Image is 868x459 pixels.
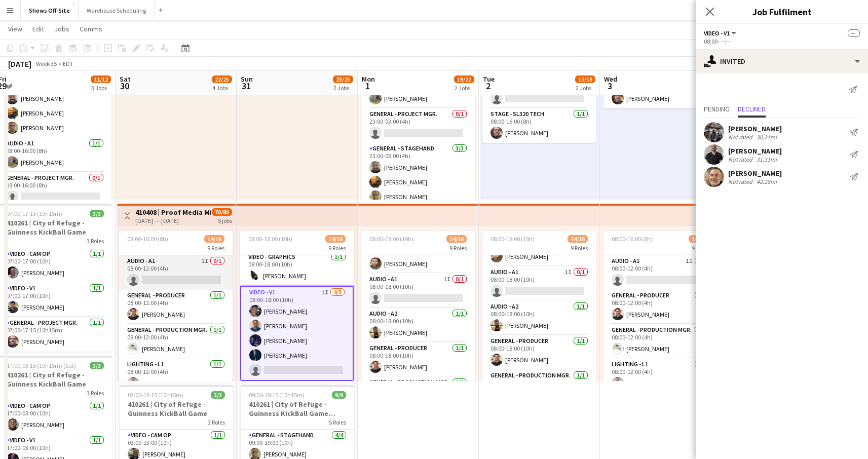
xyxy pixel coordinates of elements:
[21,1,79,20] button: Shows Off-Site
[704,105,730,112] span: Pending
[361,342,475,377] app-card-role: General - Producer1/108:00-18:00 (10h)[PERSON_NAME]
[91,84,110,92] div: 3 Jobs
[362,74,375,84] span: Mon
[91,75,111,83] span: 11/12
[361,231,475,381] app-job-card: 08:00-18:00 (10h)14/169 RolesDriver - CDL1/108:00-16:00 (8h)[PERSON_NAME]Audio - A11I0/108:00-18:...
[212,75,232,83] span: 22/25
[90,210,104,217] span: 3/3
[482,231,596,381] div: 08:00-18:00 (10h)14/169 RolesDriver - CDL1/108:00-16:00 (8h)[PERSON_NAME]Audio - A11I0/108:00-18:...
[568,235,588,243] span: 14/16
[696,5,868,18] h3: Job Fulfilment
[612,235,653,243] span: 08:00-16:00 (8h)
[80,24,102,33] span: Comms
[119,255,233,290] app-card-role: Audio - A11I0/108:00-12:00 (4h)
[7,210,62,217] span: 07:00-17:15 (10h15m)
[704,37,860,45] div: 08:00- --:--
[7,362,76,369] span: 17:00-03:15 (10h15m) (Sat)
[207,244,224,252] span: 9 Roles
[361,50,475,200] app-job-card: 23:00-03:00 (4h) (Tue)5/6 [GEOGRAPHIC_DATA]4 RolesAudio - A11/123:00-03:00 (4h)[PERSON_NAME]Gener...
[704,29,738,37] button: Video - V1
[120,74,131,84] span: Sat
[249,391,305,399] span: 09:00-19:15 (10h15m)
[369,235,413,243] span: 08:00-18:00 (10h)
[79,1,155,20] button: Warehouse Scheduling
[692,244,709,252] span: 9 Roles
[603,231,717,381] app-job-card: 08:00-16:00 (8h)14/169 RolesAudio - A11I0/108:00-12:00 (4h) General - Producer1/108:00-12:00 (4h)...
[212,208,232,216] span: 70/80
[90,362,104,369] span: 3/3
[248,235,292,243] span: 08:00-18:00 (10h)
[4,22,26,35] a: View
[33,60,59,67] span: Week 35
[218,216,232,224] div: 5 jobs
[728,133,754,141] div: Not rated
[328,244,346,252] span: 9 Roles
[119,359,233,393] app-card-role: Lighting - L11/108:00-12:00 (4h)[PERSON_NAME]
[76,22,106,35] a: Comms
[240,231,354,381] app-job-card: 08:00-18:00 (10h)14/169 Roles [PERSON_NAME]Video - Graphics1/108:00-18:00 (10h)[PERSON_NAME]Video...
[848,29,860,37] span: --
[28,22,48,35] a: Edit
[575,75,595,83] span: 15/18
[361,108,475,143] app-card-role: General - Project Mgr.0/123:00-03:00 (4h)
[87,389,104,397] span: 3 Roles
[603,255,717,290] app-card-role: Audio - A11I0/108:00-12:00 (4h)
[333,84,353,92] div: 2 Jobs
[728,146,782,156] div: [PERSON_NAME]
[482,108,596,143] app-card-role: Stage - SL320 Tech1/108:00-16:00 (8h)[PERSON_NAME]
[361,377,475,411] app-card-role: General - Production Mgr.1/1
[571,244,588,252] span: 9 Roles
[602,80,617,92] span: 3
[135,217,211,224] div: [DATE] → [DATE]
[704,29,730,37] span: Video - V1
[329,418,346,426] span: 5 Roles
[603,359,717,393] app-card-role: Lighting - L11/108:00-12:00 (4h)[PERSON_NAME]
[361,143,475,207] app-card-role: General - Stagehand3/323:00-03:00 (4h)[PERSON_NAME][PERSON_NAME][PERSON_NAME]
[482,266,596,301] app-card-role: Audio - A11I0/108:00-18:00 (10h)
[728,156,754,163] div: Not rated
[212,84,232,92] div: 4 Jobs
[119,290,233,324] app-card-role: General - Producer1/108:00-12:00 (4h)[PERSON_NAME]
[455,84,474,92] div: 2 Jobs
[135,208,211,217] h3: 410408 | Proof Media Mix - Virgin Cruise 2025
[361,308,475,342] app-card-role: Audio - A21/108:00-18:00 (10h)[PERSON_NAME]
[754,133,779,141] div: 30.21mi
[240,251,354,286] app-card-role: Video - Graphics1/108:00-18:00 (10h)[PERSON_NAME]
[482,50,596,143] div: 08:00-16:00 (8h)1/22 RolesDriver - CDL0/108:00-13:00 (5h) Stage - SL320 Tech1/108:00-16:00 (8h)[P...
[54,24,69,33] span: Jobs
[604,74,617,84] span: Wed
[240,286,354,381] app-card-role: Video - V11I4/508:00-18:00 (10h)[PERSON_NAME][PERSON_NAME][PERSON_NAME][PERSON_NAME]
[360,80,375,92] span: 1
[118,80,131,92] span: 30
[332,391,346,399] span: 9/9
[689,235,709,243] span: 14/16
[603,324,717,359] app-card-role: General - Production Mgr.1/108:00-12:00 (4h)[PERSON_NAME]
[208,418,225,426] span: 3 Roles
[482,301,596,335] app-card-role: Audio - A21/108:00-18:00 (10h)[PERSON_NAME]
[576,84,595,92] div: 2 Jobs
[446,235,467,243] span: 14/16
[454,75,474,83] span: 19/22
[87,237,104,245] span: 3 Roles
[241,400,354,418] h3: 410261 | City of Refuge - Guinness KickBall Game Load Out
[333,75,353,83] span: 23/25
[490,235,535,243] span: 08:00-18:00 (10h)
[738,105,766,112] span: Declined
[449,244,467,252] span: 9 Roles
[211,391,225,399] span: 3/3
[63,60,73,67] div: EDT
[8,59,31,69] div: [DATE]
[754,178,779,185] div: 42.28mi
[481,80,495,92] span: 2
[325,235,346,243] span: 14/16
[603,290,717,324] app-card-role: General - Producer1/108:00-12:00 (4h)[PERSON_NAME]
[119,231,233,381] app-job-card: 08:00-16:00 (8h)14/169 RolesAudio - A11I0/108:00-12:00 (4h) General - Producer1/108:00-12:00 (4h)...
[50,22,73,35] a: Jobs
[239,80,253,92] span: 31
[128,391,183,399] span: 03:00-13:15 (10h15m)
[204,235,224,243] span: 14/16
[361,239,475,274] app-card-role: Driver - CDL1/108:00-16:00 (8h)[PERSON_NAME]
